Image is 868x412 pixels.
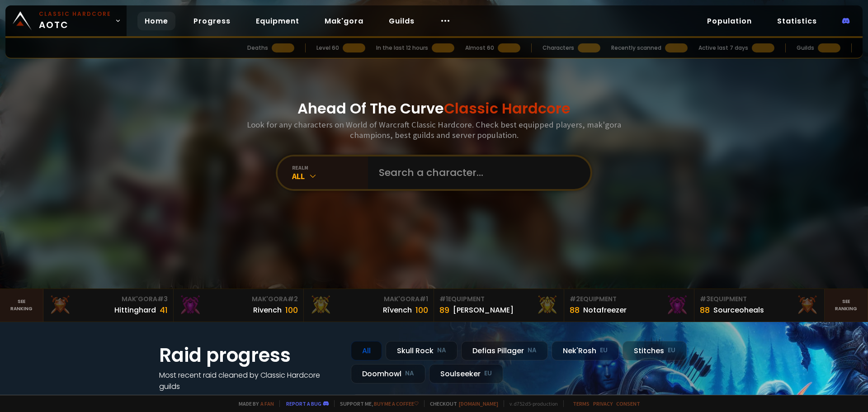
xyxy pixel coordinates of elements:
div: Equipment [439,294,558,304]
a: Buy me a coffee [374,400,419,407]
a: #3Equipment88Sourceoheals [694,289,825,322]
div: 100 [415,304,428,316]
a: Population [700,12,759,30]
span: # 1 [439,294,448,303]
div: Hittinghard [114,304,156,316]
small: EU [484,369,492,378]
span: AOTC [39,10,111,32]
div: Notafreezer [583,304,627,316]
span: v. d752d5 - production [504,400,558,407]
small: NA [405,369,414,378]
span: # 2 [288,294,298,303]
span: # 3 [700,294,710,303]
div: 100 [285,304,298,316]
div: Guilds [797,44,814,52]
a: Mak'gora [317,12,371,30]
div: Defias Pillager [461,341,548,360]
a: Classic HardcoreAOTC [5,5,127,36]
div: Active last 7 days [698,44,748,52]
small: NA [437,346,446,355]
div: Almost 60 [465,44,494,52]
div: Characters [542,44,574,52]
a: See all progress [159,393,218,403]
a: a fan [260,400,274,407]
small: NA [528,346,537,355]
a: Progress [186,12,238,30]
div: In the last 12 hours [376,44,428,52]
div: Mak'Gora [49,294,168,304]
div: 88 [570,304,580,316]
div: Doomhowl [351,364,425,384]
a: #1Equipment89[PERSON_NAME] [434,289,564,322]
a: #2Equipment88Notafreezer [564,289,694,322]
small: EU [668,346,675,355]
a: Equipment [249,12,307,30]
a: [DOMAIN_NAME] [459,400,498,407]
a: Privacy [593,400,613,407]
span: # 1 [420,294,428,303]
h1: Raid progress [159,341,340,369]
span: Support me, [334,400,419,407]
h1: Ahead Of The Curve [297,98,571,119]
span: # 3 [157,294,168,303]
input: Search a character... [373,156,580,189]
div: 89 [439,304,449,316]
small: Classic Hardcore [39,10,111,18]
a: Mak'Gora#2Rivench100 [174,289,304,322]
div: Stitches [623,341,687,360]
div: Mak'Gora [179,294,298,304]
div: Mak'Gora [309,294,428,304]
a: Mak'Gora#3Hittinghard41 [43,289,174,322]
a: Guilds [382,12,422,30]
span: # 2 [570,294,580,303]
div: Equipment [700,294,819,304]
a: Home [137,12,175,30]
a: Statistics [770,12,824,30]
div: All [351,341,382,360]
div: realm [292,164,368,171]
a: Seeranking [825,289,868,322]
div: Rîvench [383,304,412,316]
div: Sourceoheals [713,304,764,316]
a: Mak'Gora#1Rîvench100 [304,289,434,322]
div: Skull Rock [386,341,458,360]
a: Consent [616,400,640,407]
span: Checkout [424,400,498,407]
h3: Look for any characters on World of Warcraft Classic Hardcore. Check best equipped players, mak'g... [243,119,625,140]
a: Report a bug [286,400,321,407]
div: 41 [160,304,168,316]
a: Terms [573,400,590,407]
div: Equipment [570,294,689,304]
h4: Most recent raid cleaned by Classic Hardcore guilds [159,369,340,392]
span: Made by [233,400,274,407]
div: Nek'Rosh [552,341,619,360]
div: Soulseeker [429,364,503,384]
div: Deaths [247,44,268,52]
div: Recently scanned [611,44,661,52]
span: Classic Hardcore [444,98,571,118]
div: 88 [700,304,710,316]
div: Level 60 [316,44,339,52]
div: All [292,171,368,181]
div: [PERSON_NAME] [453,304,514,316]
div: Rivench [253,304,282,316]
small: EU [600,346,608,355]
